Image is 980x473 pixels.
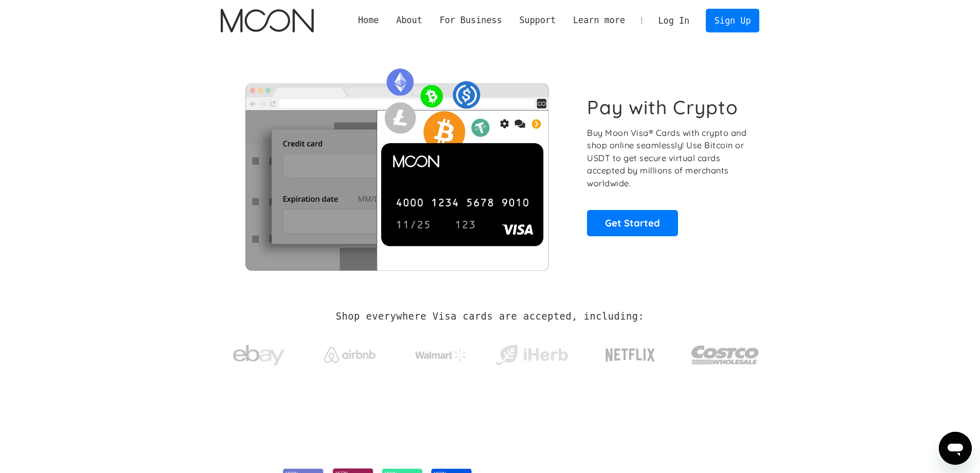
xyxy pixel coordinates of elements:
[396,14,422,27] div: About
[221,9,314,32] img: Moon Logo
[939,432,972,465] iframe: Button to launch messaging window
[324,347,376,363] img: Airbnb
[493,331,570,374] a: iHerb
[387,14,431,27] div: About
[221,329,297,377] a: ebay
[650,9,698,32] a: Log In
[493,342,570,369] img: iHerb
[511,14,564,27] div: Support
[431,14,511,27] div: For Business
[691,325,760,379] a: Costco
[691,336,760,374] img: Costco
[221,9,314,32] a: home
[336,311,644,322] h2: Shop everywhere Visa cards are accepted, including:
[402,339,479,366] a: Walmart
[587,96,738,119] h1: Pay with Crypto
[349,14,387,27] a: Home
[519,14,556,27] div: Support
[221,61,573,270] img: Moon Cards let you spend your crypto anywhere Visa is accepted.
[415,349,467,361] img: Walmart
[587,210,678,236] a: Get Started
[233,339,284,372] img: ebay
[564,14,634,27] div: Learn more
[604,342,656,368] img: Netflix
[587,127,748,190] p: Buy Moon Visa® Cards with crypto and shop online seamlessly! Use Bitcoin or USDT to get secure vi...
[573,14,625,27] div: Learn more
[311,337,388,368] a: Airbnb
[706,9,759,32] a: Sign Up
[439,14,502,27] div: For Business
[584,332,676,373] a: Netflix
